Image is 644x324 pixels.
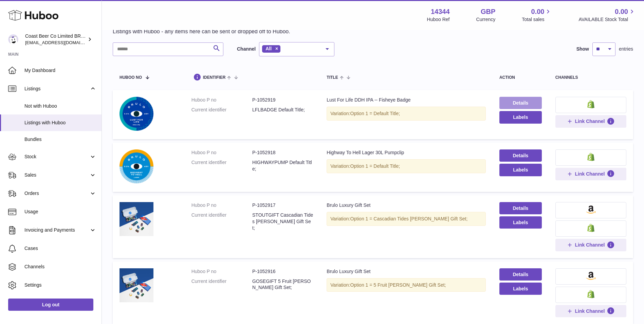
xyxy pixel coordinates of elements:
span: Link Channel [575,171,605,177]
div: action [499,75,542,80]
span: Stock [24,154,89,160]
dd: P-1052919 [252,97,313,103]
img: Brulo Luxury Gift Set [119,268,153,302]
dd: P-1052917 [252,202,313,209]
span: Listings with Huboo [24,120,96,126]
span: Invoicing and Payments [24,227,89,233]
a: Details [499,268,542,281]
dd: HIGHWAYPUMP Default Title; [252,159,313,172]
span: Sales [24,172,89,178]
span: Bundles [24,136,96,143]
strong: 14344 [431,7,450,16]
div: Huboo Ref [427,16,450,23]
div: Brulo Luxury Gift Set [327,268,486,275]
span: AVAILABLE Stock Total [578,16,636,23]
img: Brulo Luxury Gift Set [119,202,153,236]
img: amazon-small.png [586,272,596,280]
a: Details [499,149,542,162]
div: channels [555,75,626,80]
p: Listings with Huboo - any items here can be sent or dropped off to Huboo. [113,28,290,35]
span: Link Channel [575,308,605,314]
span: Option 1 = Cascadian Tides [PERSON_NAME] Gift Set; [350,216,467,221]
span: Orders [24,190,89,197]
div: Currency [476,16,496,23]
button: Link Channel [555,168,626,180]
dd: GOSEGIFT 5 Fruit [PERSON_NAME] Gift Set; [252,278,313,291]
span: Option 1 = 5 Fruit [PERSON_NAME] Gift Set; [350,282,446,288]
span: Link Channel [575,242,605,248]
div: Variation: [327,107,486,121]
span: entries [619,46,633,52]
label: Show [576,46,589,52]
dd: STOUTGIFT Cascadian Tides [PERSON_NAME] Gift Set; [252,212,313,231]
button: Link Channel [555,305,626,317]
dt: Huboo P no [191,149,252,156]
button: Link Channel [555,115,626,127]
label: Channel [237,46,256,52]
a: 0.00 AVAILABLE Stock Total [578,7,636,23]
div: Variation: [327,159,486,173]
img: amazon-small.png [586,205,596,214]
span: Link Channel [575,118,605,124]
span: My Dashboard [24,67,96,74]
img: shopify-small.png [587,153,594,161]
img: shopify-small.png [587,100,594,108]
dd: P-1052918 [252,149,313,156]
dt: Huboo P no [191,268,252,275]
span: title [327,75,338,80]
img: internalAdmin-14344@internal.huboo.com [8,34,18,44]
div: Variation: [327,212,486,226]
span: Option 1 = Default Title; [350,111,400,116]
div: Lust For Life DDH IPA -- Fisheye Badge [327,97,486,103]
img: shopify-small.png [587,290,594,298]
dt: Huboo P no [191,202,252,209]
span: Not with Huboo [24,103,96,109]
dt: Current identifier [191,107,252,113]
button: Labels [499,283,542,295]
a: Details [499,97,542,109]
span: Total sales [522,16,552,23]
strong: GBP [481,7,495,16]
div: Variation: [327,278,486,292]
span: Settings [24,282,96,288]
span: Huboo no [119,75,142,80]
div: Coast Beer Co Limited BRULO [25,33,86,46]
img: Lust For Life DDH IPA -- Fisheye Badge [119,97,153,131]
dt: Huboo P no [191,97,252,103]
span: identifier [203,75,226,80]
button: Labels [499,164,542,176]
span: [EMAIL_ADDRESS][DOMAIN_NAME] [25,40,100,45]
dd: P-1052916 [252,268,313,275]
button: Labels [499,216,542,229]
dd: LFLBADGE Default Title; [252,107,313,113]
a: Details [499,202,542,214]
dt: Current identifier [191,212,252,231]
button: Labels [499,111,542,123]
span: Usage [24,209,96,215]
button: Link Channel [555,239,626,251]
div: Highway To Hell Lager 30L Pumpclip [327,149,486,156]
a: Log out [8,299,93,311]
span: All [265,46,272,51]
span: 0.00 [531,7,545,16]
dt: Current identifier [191,278,252,291]
a: 0.00 Total sales [522,7,552,23]
div: Brulo Luxury Gift Set [327,202,486,209]
span: Cases [24,245,96,252]
span: Channels [24,264,96,270]
span: Listings [24,86,89,92]
span: 0.00 [615,7,628,16]
dt: Current identifier [191,159,252,172]
span: Option 1 = Default Title; [350,163,400,169]
img: Highway To Hell Lager 30L Pumpclip [119,149,153,183]
img: shopify-small.png [587,224,594,232]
